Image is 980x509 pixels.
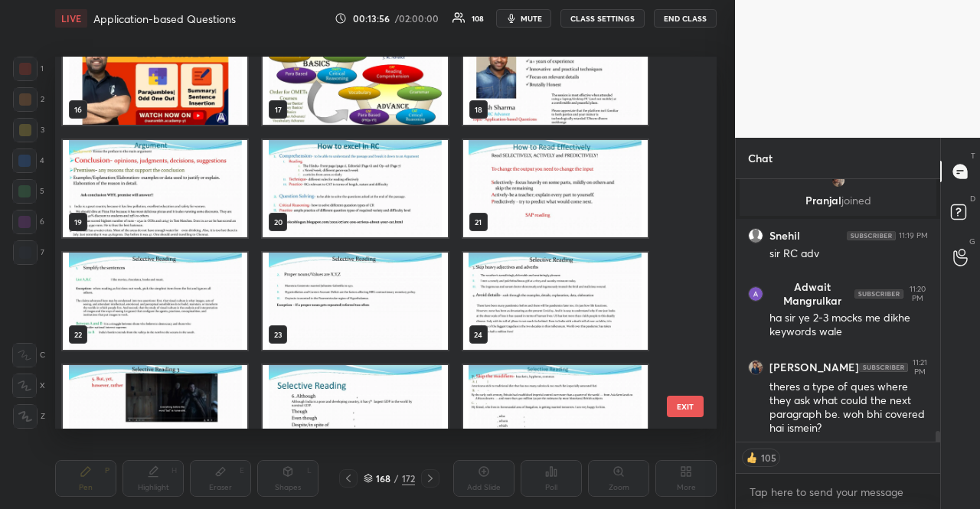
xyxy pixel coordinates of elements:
[749,194,927,207] p: Pranjal
[12,343,45,367] div: C
[13,118,44,142] div: 3
[769,246,928,262] div: sir RC adv
[899,231,928,240] div: 11:19 PM
[13,240,44,265] div: 7
[667,396,704,417] button: EXIT
[749,361,763,374] img: thumbnail.jpg
[12,148,44,173] div: 4
[263,28,447,125] img: 1759599552V47LUE.pdf
[55,9,87,28] div: LIVE
[12,210,44,234] div: 6
[463,28,648,125] img: 1759600036WGZ4R1.pdf
[263,253,447,350] img: 1759600036WGZ4R1.pdf
[969,236,975,247] p: G
[769,311,928,340] div: ha sir ye 2-3 mocks me dikhe keywords wale
[13,404,45,429] div: Z
[911,358,928,377] div: 11:21 PM
[859,363,908,372] img: 4P8fHbbgJtejmAAAAAElFTkSuQmCC
[463,253,648,350] img: 1759600036WGZ4R1.pdf
[12,179,44,204] div: 5
[12,374,45,398] div: X
[63,365,247,462] img: 1759600036WGZ4R1.pdf
[63,140,247,237] img: 1759600036WGZ4R1.pdf
[854,289,903,299] img: 4P8fHbbgJtejmAAAAAElFTkSuQmCC
[749,229,763,243] img: default.png
[263,140,447,237] img: 1759600036WGZ4R1.pdf
[736,138,785,178] p: Chat
[560,9,645,28] button: CLASS SETTINGS
[759,452,778,464] div: 105
[769,280,854,308] h6: Adwait Mangrulkar
[847,231,896,240] img: 4P8fHbbgJtejmAAAAAElFTkSuQmCC
[55,57,690,429] div: grid
[496,9,551,28] button: mute
[971,150,975,162] p: T
[63,253,247,350] img: 1759600036WGZ4R1.pdf
[744,450,759,465] img: thumbs_up.png
[769,361,859,374] h6: [PERSON_NAME]
[463,140,648,237] img: 1759600036WGZ4R1.pdf
[63,28,247,125] img: 1759599552V47LUE.pdf
[521,13,542,24] span: mute
[769,380,928,436] div: theres a type of ques where they ask what could the next paragraph be. woh bhi covered hai ismein?
[402,471,415,485] div: 172
[13,87,44,112] div: 2
[93,11,236,26] h4: Application-based Questions
[263,365,447,462] img: 1759600036WGZ4R1.pdf
[970,193,975,204] p: D
[463,365,648,462] img: 1759600036WGZ4R1.pdf
[13,57,44,81] div: 1
[394,474,399,483] div: /
[736,179,940,442] div: grid
[841,193,871,207] span: joined
[472,15,484,22] div: 108
[654,9,717,28] button: END CLASS
[769,229,800,243] h6: Snehil
[376,474,391,483] div: 168
[831,173,846,188] img: thumbnail.jpg
[906,285,928,303] div: 11:20 PM
[749,287,763,301] img: thumbnail.jpg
